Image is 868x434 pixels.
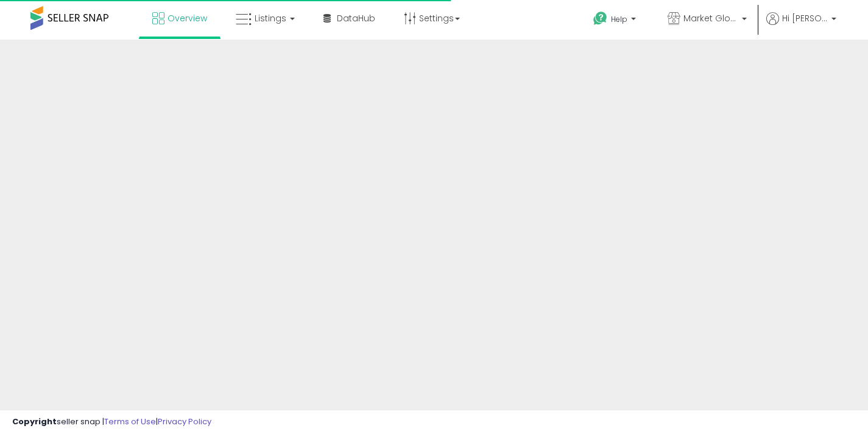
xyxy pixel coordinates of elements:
a: Terms of Use [104,416,156,427]
span: Overview [168,12,207,24]
strong: Copyright [12,416,57,427]
span: Hi [PERSON_NAME] [782,12,828,24]
i: Get Help [593,11,608,26]
a: Privacy Policy [158,416,211,427]
a: Help [584,2,648,40]
span: Listings [255,12,286,24]
div: seller snap | | [12,416,211,428]
span: Help [611,14,627,24]
span: DataHub [337,12,375,24]
span: Market Global [683,12,738,24]
a: Hi [PERSON_NAME] [766,12,836,40]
